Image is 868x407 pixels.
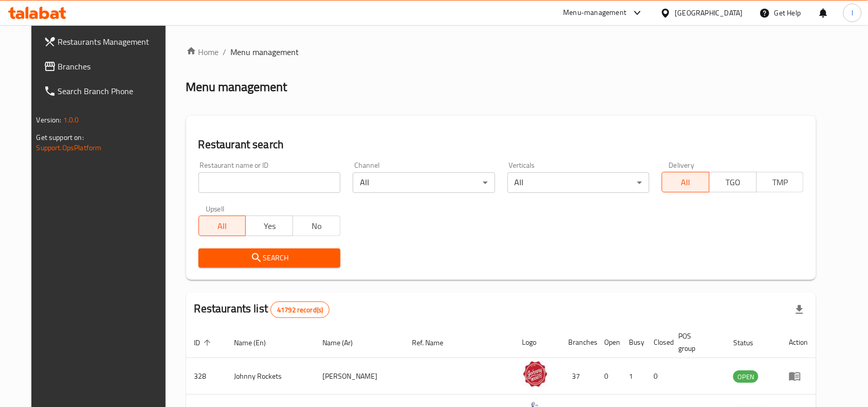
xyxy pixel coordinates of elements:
[297,219,336,234] span: No
[271,305,329,315] span: 41792 record(s)
[596,358,621,395] td: 0
[226,358,315,395] td: Johnny Rockets
[787,297,812,322] div: Export file
[58,36,168,48] span: Restaurants Management
[781,327,816,358] th: Action
[58,60,168,73] span: Branches
[203,219,242,234] span: All
[621,327,646,358] th: Busy
[314,358,404,395] td: [PERSON_NAME]
[37,141,102,154] a: Support.OpsPlatform
[207,252,332,264] span: Search
[186,79,287,95] h2: Menu management
[733,370,758,383] div: OPEN
[669,162,695,169] label: Delivery
[223,46,227,58] li: /
[756,172,804,192] button: TMP
[733,337,767,349] span: Status
[293,216,340,236] button: No
[733,371,758,383] span: OPEN
[35,29,176,54] a: Restaurants Management
[666,175,706,190] span: All
[198,172,340,193] input: Search for restaurant name or ID..
[58,85,168,97] span: Search Branch Phone
[412,337,457,349] span: Ref. Name
[596,327,621,358] th: Open
[714,175,753,190] span: TGO
[250,219,289,234] span: Yes
[560,358,596,395] td: 37
[646,327,671,358] th: Closed
[198,249,340,268] button: Search
[522,361,548,387] img: Johnny Rockets
[789,370,808,382] div: Menu
[194,337,214,349] span: ID
[675,7,743,19] div: [GEOGRAPHIC_DATA]
[234,337,280,349] span: Name (En)
[322,337,366,349] span: Name (Ar)
[245,216,293,236] button: Yes
[206,205,225,213] label: Upsell
[35,54,176,79] a: Branches
[186,46,817,58] nav: breadcrumb
[37,113,62,127] span: Version:
[186,46,219,58] a: Home
[198,216,246,236] button: All
[198,137,804,152] h2: Restaurant search
[560,327,596,358] th: Branches
[353,172,495,193] div: All
[63,113,79,127] span: 1.0.0
[514,327,560,358] th: Logo
[270,302,330,318] div: Total records count
[231,46,299,58] span: Menu management
[37,131,84,144] span: Get support on:
[761,175,800,190] span: TMP
[621,358,646,395] td: 1
[194,301,330,318] h2: Restaurants list
[662,172,710,192] button: All
[564,7,627,19] div: Menu-management
[679,330,713,355] span: POS group
[508,172,649,193] div: All
[852,7,853,19] span: l
[35,79,176,103] a: Search Branch Phone
[186,358,226,395] td: 328
[709,172,757,192] button: TGO
[646,358,671,395] td: 0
